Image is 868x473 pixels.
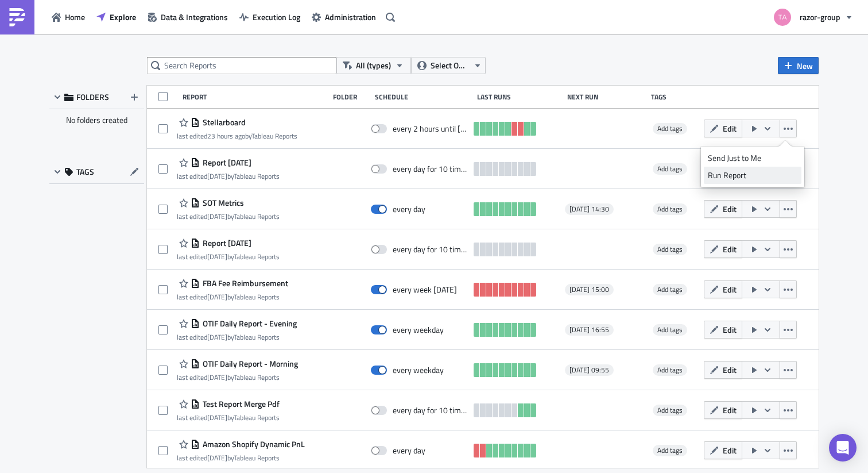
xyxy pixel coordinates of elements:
[653,324,687,336] span: Add tags
[569,205,609,214] span: [DATE] 14:30
[253,11,300,23] span: Execution Log
[49,109,144,131] div: No folders created
[177,172,280,180] div: last edited by Tableau Reports
[393,284,457,295] div: every week on Monday
[653,284,687,295] span: Add tags
[773,7,792,27] img: Avatar
[657,324,683,335] span: Add tags
[723,364,737,376] span: Edit
[177,132,297,140] div: last edited by Tableau Reports
[704,321,742,339] button: Edit
[704,240,742,258] button: Edit
[177,293,288,301] div: last edited by Tableau Reports
[200,157,251,168] span: Report 2025-06-24
[200,198,244,208] span: SOT Metrics
[704,441,742,459] button: Edit
[657,123,683,134] span: Add tags
[200,318,297,329] span: OTIF Daily Report - Evening
[183,93,327,101] div: Report
[723,122,737,134] span: Edit
[177,373,298,382] div: last edited by Tableau Reports
[653,244,687,255] span: Add tags
[46,8,91,26] button: Home
[704,401,742,419] button: Edit
[431,59,469,72] span: Select Owner
[76,167,94,177] span: TAGS
[567,93,646,101] div: Next Run
[393,325,444,335] div: every weekday
[657,364,683,375] span: Add tags
[177,413,280,422] div: last edited by Tableau Reports
[393,164,468,174] div: every day for 10 times
[704,120,742,137] button: Edit
[110,11,136,23] span: Explore
[393,244,468,255] div: every day for 10 times
[76,92,109,102] span: FOLDERS
[723,283,737,295] span: Edit
[325,11,376,23] span: Administration
[393,204,425,214] div: every day
[723,243,737,255] span: Edit
[723,444,737,456] span: Edit
[569,366,609,375] span: [DATE] 09:55
[704,200,742,218] button: Edit
[829,434,857,462] div: Open Intercom Messenger
[161,11,228,23] span: Data & Integrations
[207,211,227,222] time: 2025-07-10T12:23:14Z
[356,59,391,72] span: All (types)
[177,252,280,261] div: last edited by Tableau Reports
[177,212,280,221] div: last edited by Tableau Reports
[177,333,297,341] div: last edited by Tableau Reports
[200,439,305,449] span: Amazon Shopify Dynamic PnL
[653,123,687,134] span: Add tags
[393,124,468,134] div: every 2 hours until October 8, 2025
[653,364,687,376] span: Add tags
[653,163,687,175] span: Add tags
[723,404,737,416] span: Edit
[704,361,742,379] button: Edit
[569,325,609,334] span: [DATE] 16:55
[207,130,245,141] time: 2025-10-07T09:14:03Z
[657,203,683,214] span: Add tags
[200,278,288,289] span: FBA Fee Reimbursement
[797,60,813,72] span: New
[65,11,85,23] span: Home
[708,170,797,181] div: Run Report
[708,152,797,164] div: Send Just to Me
[207,251,227,262] time: 2025-06-06T14:57:02Z
[207,171,227,182] time: 2025-06-24T10:08:29Z
[147,57,336,74] input: Search Reports
[653,405,687,416] span: Add tags
[653,445,687,456] span: Add tags
[657,284,683,295] span: Add tags
[306,8,382,26] button: Administration
[200,238,251,248] span: Report 2025-06-06
[704,280,742,298] button: Edit
[91,8,142,26] button: Explore
[393,405,468,416] div: every day for 10 times
[207,372,227,383] time: 2025-05-21T10:47:20Z
[200,399,280,409] span: Test Report Merge Pdf
[207,452,227,463] time: 2025-05-16T05:43:37Z
[800,11,840,23] span: razor-group
[723,324,737,336] span: Edit
[177,453,305,462] div: last edited by Tableau Reports
[200,359,298,369] span: OTIF Daily Report - Morning
[767,5,859,30] button: razor-group
[336,57,411,74] button: All (types)
[207,291,227,302] time: 2025-06-09T13:17:09Z
[200,117,246,128] span: Stellarboard
[657,244,683,255] span: Add tags
[333,93,369,101] div: Folder
[653,203,687,215] span: Add tags
[234,8,306,26] button: Execution Log
[142,8,234,26] button: Data & Integrations
[411,57,486,74] button: Select Owner
[8,8,26,26] img: PushMetrics
[393,365,444,375] div: every weekday
[393,445,425,456] div: every day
